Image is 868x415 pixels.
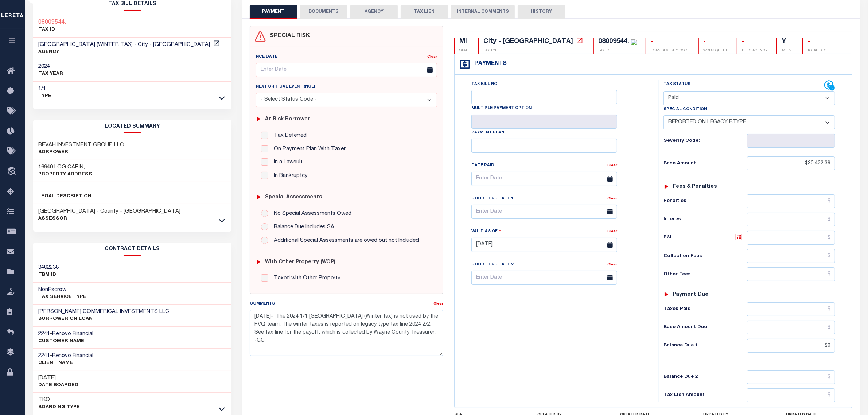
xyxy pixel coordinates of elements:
[39,164,93,171] h3: 16940 LOG CABIN,
[39,286,87,294] h3: NonEscrow
[663,325,747,330] h6: Base Amount Due
[39,315,170,323] p: BORROWER ON LOAN
[39,49,221,56] p: AGENCY
[663,306,747,312] h6: Taxes Paid
[39,264,59,271] h3: 3402238
[631,39,637,45] img: check-icon-green.svg
[471,196,513,202] label: Good Thru Date 1
[39,171,93,178] p: Property Address
[663,253,747,259] h6: Collection Fees
[471,130,504,136] label: Payment Plan
[607,164,617,167] a: Clear
[471,228,501,235] label: Valid as Of
[663,138,747,144] h6: Severity Code:
[39,141,124,149] h3: REVAH INVESTMENT GROUP LLC
[747,302,835,316] input: $
[250,301,275,307] label: Comments
[39,19,66,26] a: 08009544.
[427,55,437,59] a: Clear
[471,163,494,169] label: Date Paid
[270,223,334,232] label: Balance Due includes SA
[663,217,747,222] h6: Interest
[270,145,346,154] label: On Payment Plan With Taxer
[39,85,52,93] h3: 1/1
[39,93,52,100] p: Type
[39,360,94,367] p: CLIENT Name
[673,184,717,190] h6: Fees & Penalties
[782,38,794,46] div: Y
[401,5,448,19] button: TAX LIEN
[39,149,124,156] p: Borrower
[39,308,170,315] h3: [PERSON_NAME] COMMERICAL INVESTMENTS LLC
[742,48,768,54] p: DELQ AGENCY
[747,213,835,226] input: $
[39,330,94,338] h3: -
[598,48,637,54] p: TAX ID
[747,231,835,245] input: $
[471,271,617,285] input: Enter Date
[39,63,63,70] h3: 2024
[471,172,617,186] input: Enter Date
[471,61,507,67] h4: Payments
[518,5,565,19] button: HISTORY
[747,194,835,208] input: $
[663,81,690,88] label: Tax Status
[663,106,707,113] label: Special Condition
[39,193,92,200] p: Legal Description
[266,33,310,40] h4: SPECIAL RISK
[52,353,94,358] span: Renovo Financial
[270,237,419,245] label: Additional Special Assessments are owed but not Included
[300,5,347,19] button: DOCUMENTS
[39,70,63,78] p: TAX YEAR
[663,161,747,167] h6: Base Amount
[265,116,310,123] h6: At Risk Borrower
[607,230,617,233] a: Clear
[807,48,826,54] p: TOTAL DLQ
[433,302,443,306] a: Clear
[270,132,307,140] label: Tax Deferred
[651,38,689,46] div: -
[747,388,835,402] input: $
[250,5,297,19] button: PAYMENT
[33,120,232,133] h2: LOCATED SUMMARY
[7,167,19,177] i: travel_explore
[39,215,181,222] p: Assessor
[39,338,94,345] p: CUSTOMER Name
[742,38,768,46] div: -
[270,210,351,218] label: No Special Assessments Owed
[747,321,835,334] input: $
[270,172,308,180] label: In Bankruptcy
[663,392,747,398] h6: Tax Lien Amount
[663,198,747,204] h6: Penalties
[747,339,835,353] input: $
[39,352,94,360] h3: -
[270,158,303,167] label: In a Lawsuit
[350,5,398,19] button: AGENCY
[747,370,835,384] input: $
[459,38,470,46] div: MI
[39,26,66,34] p: TAX ID
[39,331,50,337] span: 2241
[256,54,277,60] label: NCE Date
[663,233,747,243] h6: P&I
[256,63,437,77] input: Enter Date
[483,48,584,54] p: TAX TYPE
[459,48,470,54] p: STATE
[471,262,513,268] label: Good Thru Date 2
[747,156,835,170] input: $
[471,205,617,219] input: Enter Date
[265,194,322,201] h6: Special Assessments
[663,343,747,349] h6: Balance Due 1
[471,105,532,112] label: Multiple Payment Option
[747,249,835,263] input: $
[270,274,340,283] label: Taxed with Other Property
[39,208,181,215] h3: [GEOGRAPHIC_DATA] - County - [GEOGRAPHIC_DATA]
[703,38,728,46] div: -
[471,238,617,252] input: Enter Date
[39,353,50,358] span: 2241
[703,48,728,54] p: WORK QUEUE
[483,38,573,45] div: City - [GEOGRAPHIC_DATA]
[265,259,336,265] h6: with Other Property (WOP)
[598,38,629,45] div: 08009544.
